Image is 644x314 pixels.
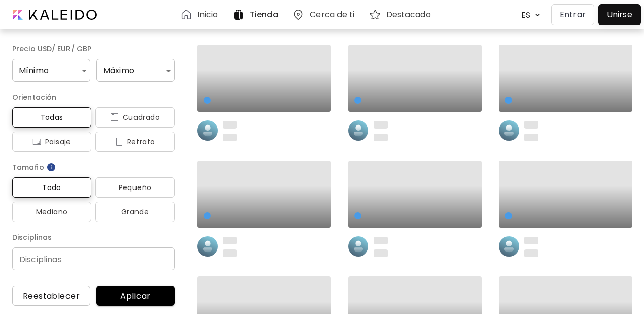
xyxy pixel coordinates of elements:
[115,138,123,146] img: icon
[516,6,532,24] div: ES
[104,181,166,194] span: Pequeño
[12,91,175,103] h6: Orientación
[232,9,283,21] a: Tienda
[20,181,83,194] span: Todo
[197,11,218,19] h6: Inicio
[95,177,175,198] button: Pequeño
[104,111,166,123] span: Cuadrado
[369,9,435,21] a: Destacado
[20,206,83,218] span: Mediano
[250,11,279,19] h6: Tienda
[12,202,91,222] button: Mediano
[105,291,166,301] span: Aplicar
[12,132,91,152] button: iconPaisaje
[598,4,641,25] a: Unirse
[310,11,354,19] h6: Cerca de ti
[104,136,166,148] span: Retrato
[110,113,119,121] img: icon
[32,138,41,146] img: icon
[560,9,586,21] p: Entrar
[20,291,82,301] span: Reestablecer
[12,107,91,128] button: Todas
[12,43,175,55] h6: Precio USD/ EUR/ GBP
[551,4,594,25] button: Entrar
[532,10,543,20] img: arrow down
[386,11,431,19] h6: Destacado
[95,132,175,152] button: iconRetrato
[96,59,175,82] div: Máximo
[95,107,175,128] button: iconCuadrado
[95,202,175,222] button: Grande
[20,136,83,148] span: Paisaje
[551,4,598,25] a: Entrar
[12,177,91,198] button: Todo
[12,286,90,306] button: Reestablecer
[12,161,175,173] h6: Tamaño
[12,231,175,243] h6: Disciplinas
[20,111,83,123] span: Todas
[104,206,166,218] span: Grande
[96,286,175,306] button: Aplicar
[180,9,222,21] a: Inicio
[46,162,56,172] img: info
[12,59,90,82] div: Mínimo
[292,9,358,21] a: Cerca de ti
